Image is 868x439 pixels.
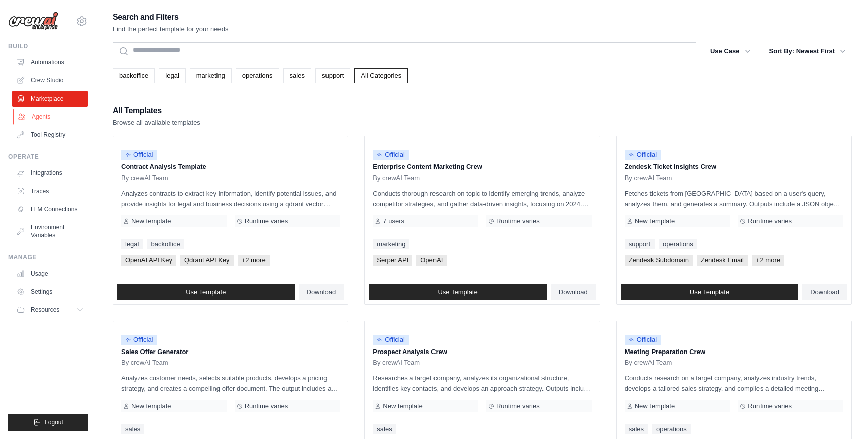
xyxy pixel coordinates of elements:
[551,284,596,300] a: Download
[121,174,168,182] span: By crewAI Team
[748,402,792,410] span: Runtime varies
[121,373,340,394] p: Analyzes customer needs, selects suitable products, develops a pricing strategy, and creates a co...
[496,402,540,410] span: Runtime varies
[369,284,547,300] a: Use Template
[121,255,176,266] span: OpenAI API Key
[113,118,200,128] p: Browse all available templates
[113,68,155,83] a: backoffice
[121,335,157,345] span: Official
[625,424,648,434] a: sales
[625,150,661,160] span: Official
[697,255,748,266] span: Zendesk Email
[748,217,792,225] span: Runtime varies
[625,347,843,357] p: Meeting Preparation Crew
[121,150,157,160] span: Official
[373,162,591,172] p: Enterprise Content Marketing Crew
[625,239,655,249] a: support
[8,12,58,31] img: Logo
[635,217,675,225] span: New template
[8,253,88,261] div: Manage
[147,239,184,249] a: backoffice
[802,284,847,300] a: Download
[625,373,843,394] p: Conducts research on a target company, analyzes industry trends, develops a tailored sales strate...
[245,402,288,410] span: Runtime varies
[12,91,88,107] a: Marketplace
[113,104,200,118] h2: All Templates
[299,284,344,300] a: Download
[121,424,144,434] a: sales
[113,24,229,34] p: Find the perfect template for your needs
[131,402,171,410] span: New template
[383,402,422,410] span: New template
[373,424,396,434] a: sales
[315,68,350,83] a: support
[121,188,340,209] p: Analyzes contracts to extract key information, identify potential issues, and provide insights fo...
[12,165,88,181] a: Integrations
[373,347,591,357] p: Prospect Analysis Crew
[373,335,409,345] span: Official
[559,288,588,296] span: Download
[752,255,784,266] span: +2 more
[373,373,591,394] p: Researches a target company, analyzes its organizational structure, identifies key contacts, and ...
[810,288,839,296] span: Download
[180,255,234,266] span: Qdrant API Key
[652,424,691,434] a: operations
[659,239,697,249] a: operations
[635,402,675,410] span: New template
[12,284,88,300] a: Settings
[121,239,143,249] a: legal
[307,288,336,296] span: Download
[373,150,409,160] span: Official
[131,217,171,225] span: New template
[236,68,279,83] a: operations
[117,284,295,300] a: Use Template
[690,288,729,296] span: Use Template
[496,217,540,225] span: Runtime varies
[159,68,185,83] a: legal
[12,266,88,282] a: Usage
[12,72,88,89] a: Crew Studio
[625,162,843,172] p: Zendesk Ticket Insights Crew
[190,68,232,83] a: marketing
[354,68,408,83] a: All Categories
[704,42,757,60] button: Use Case
[763,42,852,60] button: Sort By: Newest First
[8,42,88,50] div: Build
[121,359,168,367] span: By crewAI Team
[238,255,270,266] span: +2 more
[625,188,843,209] p: Fetches tickets from [GEOGRAPHIC_DATA] based on a user's query, analyzes them, and generates a su...
[625,359,672,367] span: By crewAI Team
[45,418,63,426] span: Logout
[373,255,412,266] span: Serper API
[438,288,477,296] span: Use Template
[121,347,340,357] p: Sales Offer Generator
[113,10,229,24] h2: Search and Filters
[121,162,340,172] p: Contract Analysis Template
[373,359,420,367] span: By crewAI Team
[8,153,88,161] div: Operate
[31,306,59,314] span: Resources
[416,255,447,266] span: OpenAI
[283,68,311,83] a: sales
[373,188,591,209] p: Conducts thorough research on topic to identify emerging trends, analyze competitor strategies, a...
[186,288,226,296] span: Use Template
[625,255,693,266] span: Zendesk Subdomain
[12,302,88,318] button: Resources
[8,414,88,431] button: Logout
[625,335,661,345] span: Official
[12,201,88,217] a: LLM Connections
[12,127,88,143] a: Tool Registry
[12,219,88,243] a: Environment Variables
[383,217,404,225] span: 7 users
[12,54,88,70] a: Automations
[13,109,89,125] a: Agents
[12,183,88,199] a: Traces
[621,284,799,300] a: Use Template
[625,174,672,182] span: By crewAI Team
[373,239,409,249] a: marketing
[373,174,420,182] span: By crewAI Team
[245,217,288,225] span: Runtime varies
